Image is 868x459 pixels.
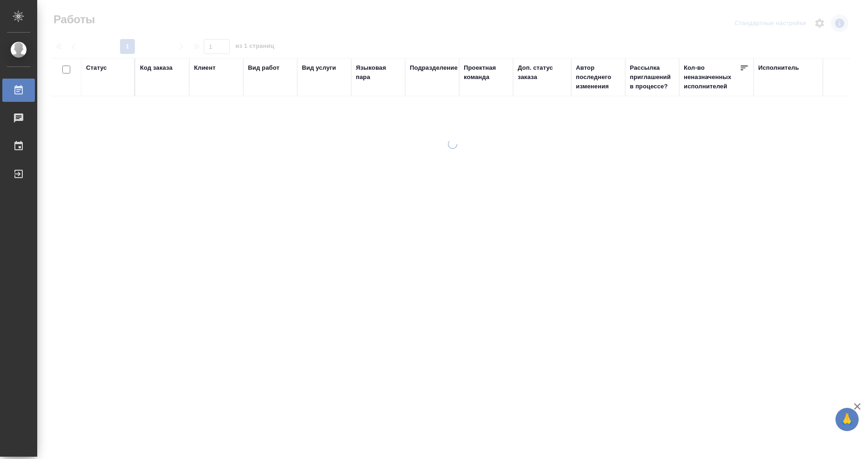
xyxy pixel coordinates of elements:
[839,410,855,429] span: 🙏
[86,63,107,73] div: Статус
[518,63,567,82] div: Доп. статус заказа
[684,63,740,91] div: Кол-во неназначенных исполнителей
[835,408,859,431] button: 🙏
[140,63,173,73] div: Код заказа
[248,63,280,73] div: Вид работ
[410,63,458,73] div: Подразделение
[302,63,336,73] div: Вид услуги
[630,63,674,91] div: Рассылка приглашений в процессе?
[356,63,401,82] div: Языковая пара
[758,63,799,73] div: Исполнитель
[464,63,508,82] div: Проектная команда
[576,63,621,91] div: Автор последнего изменения
[194,63,215,73] div: Клиент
